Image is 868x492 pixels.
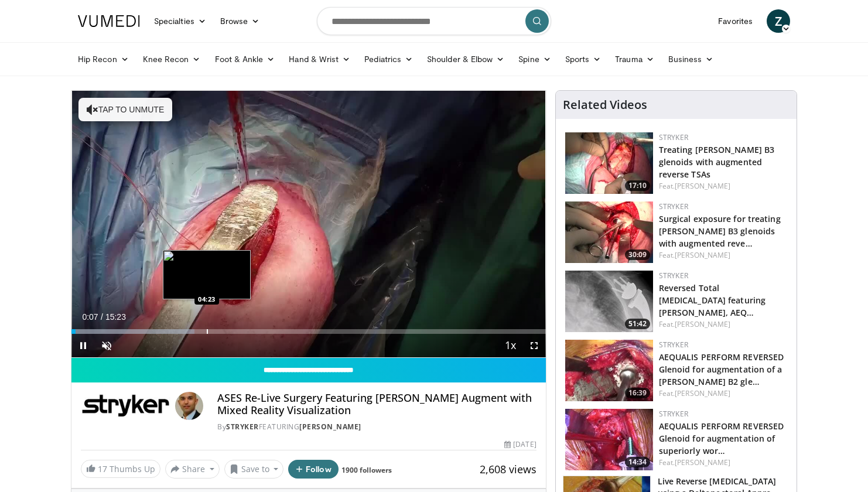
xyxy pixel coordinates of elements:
[213,9,267,33] a: Browse
[224,460,284,479] button: Save to
[357,47,420,71] a: Pediatrics
[82,312,98,322] span: 0:07
[499,334,522,357] button: Playback Rate
[625,457,650,467] span: 14:34
[81,460,160,478] a: 17 Thumbs Up
[675,250,730,260] a: [PERSON_NAME]
[98,463,107,474] span: 17
[175,392,203,420] img: Avatar
[767,9,790,33] a: Z
[565,132,653,194] a: 17:10
[105,312,126,322] span: 15:23
[675,181,730,191] a: [PERSON_NAME]
[625,180,650,191] span: 17:10
[565,409,653,470] img: 146916ec-7870-4f38-82af-0975eeaeff21.150x105_q85_crop-smart_upscale.jpg
[522,334,546,357] button: Fullscreen
[711,9,760,33] a: Favorites
[659,144,775,180] a: Treating [PERSON_NAME] B3 glenoids with augmented reverse TSAs
[659,409,688,419] a: Stryker
[659,181,787,192] div: Feat.
[565,409,653,470] a: 14:34
[78,15,140,27] img: VuMedi Logo
[608,47,661,71] a: Trauma
[675,388,730,398] a: [PERSON_NAME]
[299,422,361,432] a: [PERSON_NAME]
[565,201,653,263] img: 9fe07fea-5c20-49d6-b625-979c0c6e9989.150x105_q85_crop-smart_upscale.jpg
[565,201,653,263] a: 30:09
[625,388,650,398] span: 16:39
[659,388,787,399] div: Feat.
[563,98,647,112] h4: Related Videos
[81,392,170,420] img: Stryker
[659,132,688,142] a: Stryker
[147,9,213,33] a: Specialties
[625,319,650,329] span: 51:42
[101,312,103,322] span: /
[659,319,787,330] div: Feat.
[675,457,730,467] a: [PERSON_NAME]
[71,334,95,357] button: Pause
[504,439,536,450] div: [DATE]
[659,282,766,318] a: Reversed Total [MEDICAL_DATA] featuring [PERSON_NAME], AEQ…
[95,334,118,357] button: Unmute
[565,340,653,401] a: 16:39
[71,329,546,334] div: Progress Bar
[659,201,688,211] a: Stryker
[659,250,787,261] div: Feat.
[659,421,784,456] a: AEQUALIS PERFORM REVERSED Glenoid for augmentation of superiorly wor…
[136,47,208,71] a: Knee Recon
[420,47,511,71] a: Shoulder & Elbow
[71,91,546,358] video-js: Video Player
[163,250,251,299] img: image.jpeg
[165,460,220,479] button: Share
[511,47,558,71] a: Spine
[659,271,688,281] a: Stryker
[71,47,136,71] a: Hip Recon
[625,250,650,260] span: 30:09
[661,47,721,71] a: Business
[217,422,536,432] div: By FEATURING
[208,47,282,71] a: Foot & Ankle
[565,271,653,332] a: 51:42
[565,271,653,332] img: af5f3143-4fc9-45e3-a76a-1c6d395a2803.150x105_q85_crop-smart_upscale.jpg
[217,392,536,417] h4: ASES Re-Live Surgery Featuring [PERSON_NAME] Augment with Mixed Reality Visualization
[317,7,551,35] input: Search topics, interventions
[480,462,536,476] span: 2,608 views
[659,340,688,350] a: Stryker
[659,213,781,249] a: Surgical exposure for treating [PERSON_NAME] B3 glenoids with augmented reve…
[565,132,653,194] img: 0c81aed6-74e2-4bf5-8e8b-a0435647dcf2.150x105_q85_crop-smart_upscale.jpg
[341,465,392,475] a: 1900 followers
[282,47,357,71] a: Hand & Wrist
[288,460,339,479] button: Follow
[659,351,784,387] a: AEQUALIS PERFORM REVERSED Glenoid for augmentation of a [PERSON_NAME] B2 gle…
[565,340,653,401] img: 6213bb70-49ee-4b72-9201-34d6b742980d.150x105_q85_crop-smart_upscale.jpg
[675,319,730,329] a: [PERSON_NAME]
[226,422,259,432] a: Stryker
[78,98,172,121] button: Tap to unmute
[659,457,787,468] div: Feat.
[558,47,609,71] a: Sports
